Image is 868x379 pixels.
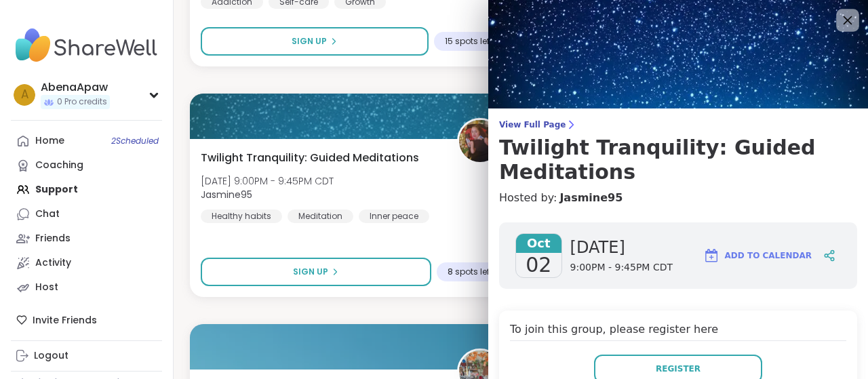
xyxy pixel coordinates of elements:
[292,35,327,47] span: Sign Up
[35,207,60,221] div: Chat
[288,210,353,223] div: Meditation
[35,134,64,148] div: Home
[570,237,673,258] span: [DATE]
[201,188,252,201] b: Jasmine95
[35,256,71,270] div: Activity
[57,96,107,108] span: 0 Pro credits
[510,321,846,341] h4: To join this group, please register here
[34,349,68,363] div: Logout
[516,234,561,253] span: Oct
[697,239,818,272] button: Add to Calendar
[293,266,328,278] span: Sign Up
[111,136,159,146] span: 2 Scheduled
[570,261,673,275] span: 9:00PM - 9:45PM CDT
[41,80,110,95] div: AbenaApaw
[499,119,857,184] a: View Full PageTwilight Tranquility: Guided Meditations
[11,129,162,153] a: Home2Scheduled
[11,344,162,368] a: Logout
[11,275,162,300] a: Host
[201,27,429,56] button: Sign Up
[725,250,812,262] span: Add to Calendar
[499,190,857,206] h4: Hosted by:
[359,210,429,223] div: Inner peace
[21,86,28,104] span: A
[35,281,58,294] div: Host
[11,202,162,226] a: Chat
[703,247,719,264] img: ShareWell Logomark
[201,210,282,223] div: Healthy habits
[459,120,501,162] img: Jasmine95
[526,253,551,277] span: 02
[559,190,623,206] a: Jasmine95
[11,226,162,251] a: Friends
[11,251,162,275] a: Activity
[35,159,83,172] div: Coaching
[499,119,857,130] span: View Full Page
[11,153,162,178] a: Coaching
[448,266,492,277] span: 8 spots left
[11,308,162,332] div: Invite Friends
[499,136,857,184] h3: Twilight Tranquility: Guided Meditations
[201,174,334,188] span: [DATE] 9:00PM - 9:45PM CDT
[445,36,492,47] span: 15 spots left
[35,232,71,245] div: Friends
[201,258,431,286] button: Sign Up
[656,363,701,375] span: Register
[201,150,419,166] span: Twilight Tranquility: Guided Meditations
[11,22,162,69] img: ShareWell Nav Logo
